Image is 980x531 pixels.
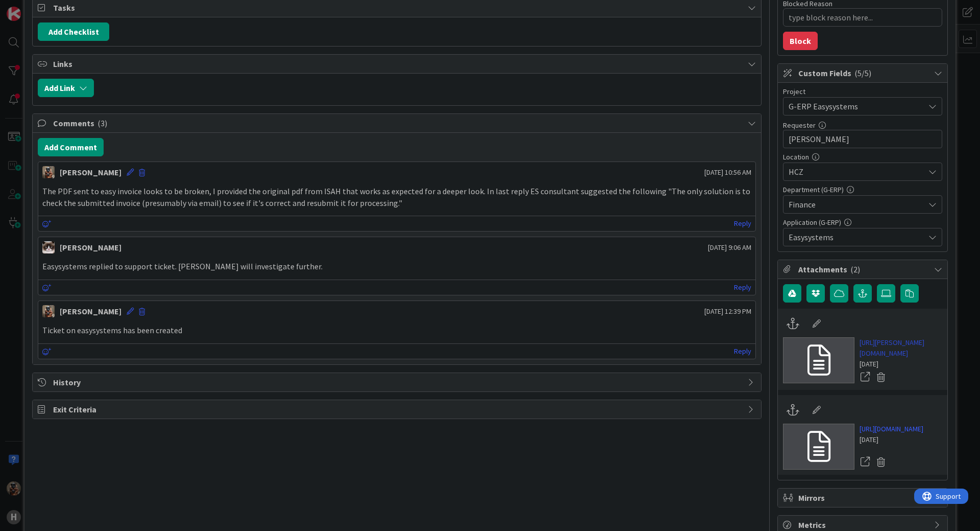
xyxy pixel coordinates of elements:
[42,305,55,317] img: VK
[860,359,942,370] div: [DATE]
[97,118,107,128] span: ( 3 )
[53,403,743,415] span: Exit Criteria
[783,186,942,193] div: Department (G-ERP)
[789,166,924,178] span: HCZ
[734,217,751,230] a: Reply
[798,519,929,531] span: Metrics
[60,166,121,178] div: [PERSON_NAME]
[860,424,923,434] a: [URL][DOMAIN_NAME]
[42,241,55,253] img: Kv
[60,305,121,317] div: [PERSON_NAME]
[789,231,924,243] span: Easysystems
[854,68,871,78] span: ( 5/5 )
[704,306,751,317] span: [DATE] 12:39 PM
[789,198,924,211] span: Finance
[783,32,818,50] button: Block
[42,186,751,209] p: The PDF sent to easy invoice looks to be broken, I provided the original pdf from ISAH that works...
[42,166,55,178] img: VK
[783,88,942,95] div: Project
[708,242,751,253] span: [DATE] 9:06 AM
[783,121,816,130] label: Requester
[860,371,871,384] a: Open
[53,58,743,70] span: Links
[789,99,919,113] span: G-ERP Easysystems
[38,138,104,156] button: Add Comment
[53,2,743,14] span: Tasks
[783,153,942,160] div: Location
[798,492,929,504] span: Mirrors
[734,281,751,294] a: Reply
[860,434,923,445] div: [DATE]
[21,2,46,14] span: Support
[42,325,751,336] p: Ticket on easysystems has been created
[798,263,929,275] span: Attachments
[783,219,942,226] div: Application (G-ERP)
[850,264,860,274] span: ( 2 )
[860,337,942,359] a: [URL][PERSON_NAME][DOMAIN_NAME]
[53,117,743,129] span: Comments
[60,241,121,253] div: [PERSON_NAME]
[42,261,751,272] p: Easysystems replied to support ticket. [PERSON_NAME] will investigate further.
[860,455,871,469] a: Open
[704,167,751,178] span: [DATE] 10:56 AM
[798,67,929,79] span: Custom Fields
[734,345,751,358] a: Reply
[53,376,743,388] span: History
[38,22,109,41] button: Add Checklist
[38,79,94,97] button: Add Link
